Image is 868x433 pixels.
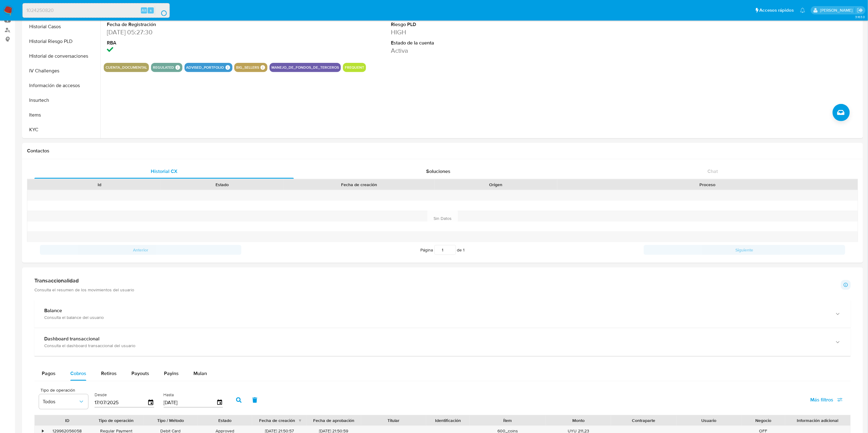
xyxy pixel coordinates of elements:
[24,93,100,108] button: Insurtech
[27,148,858,154] h1: Contactos
[857,7,863,13] a: Salir
[24,137,100,152] button: Lista Interna
[562,182,854,188] div: Proceso
[24,34,100,49] button: Historial Riesgo PLD
[707,168,718,175] span: Chat
[391,46,574,55] dd: Activa
[142,7,146,13] span: Alt
[644,245,845,255] button: Siguiente
[24,108,100,122] button: Items
[165,182,279,188] div: Estado
[42,182,157,188] div: Id
[24,63,100,78] button: IV Challenges
[426,168,450,175] span: Soluciones
[150,7,152,13] span: s
[40,245,241,255] button: Anterior
[155,6,167,15] button: search-icon
[107,21,290,28] dt: Fecha de Registración
[463,247,465,253] span: 1
[288,182,430,188] div: Fecha de creación
[24,122,100,137] button: KYC
[151,168,177,175] span: Historial CX
[439,182,553,188] div: Origen
[107,28,290,36] dd: [DATE] 05:27:30
[391,40,574,46] dt: Estado de la cuenta
[421,245,465,255] span: Página de
[820,7,855,13] p: gregorio.negri@mercadolibre.com
[391,28,574,36] dd: HIGH
[23,6,169,14] input: Buscar usuario o caso...
[855,14,865,19] span: 3.163.0
[24,19,100,34] button: Historial Casos
[24,78,100,93] button: Información de accesos
[24,49,100,63] button: Historial de conversaciones
[760,7,794,13] span: Accesos rápidos
[391,21,574,28] dt: Riesgo PLD
[800,8,805,13] a: Notificaciones
[107,40,290,46] dt: RBA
